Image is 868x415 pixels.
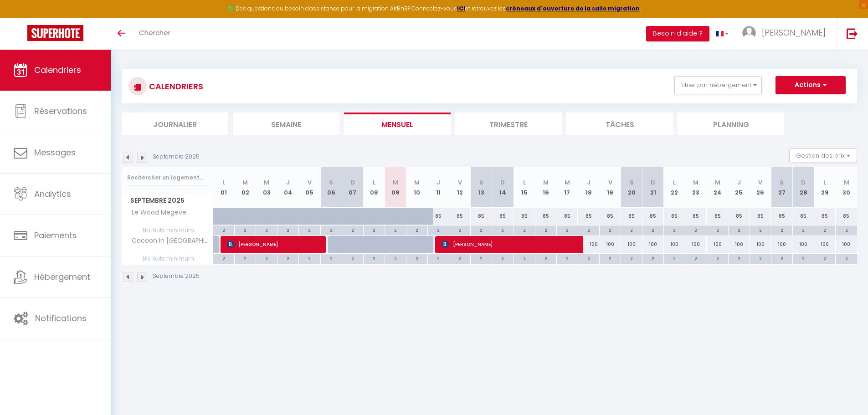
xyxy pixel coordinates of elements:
div: 85 [664,208,685,225]
th: 05 [299,167,320,208]
abbr: J [587,178,591,187]
span: Septembre 2025 [122,194,213,207]
li: Planning [678,113,784,135]
th: 29 [814,167,836,208]
abbr: L [523,178,526,187]
abbr: L [373,178,375,187]
th: 11 [428,167,449,208]
div: 2 [771,225,792,234]
span: Nb Nuits minimum [122,254,213,264]
abbr: L [673,178,676,187]
th: 20 [621,167,642,208]
div: 85 [599,208,621,225]
span: Hébergement [34,271,90,282]
div: 2 [514,254,535,262]
div: 2 [685,254,706,262]
div: 2 [385,254,406,262]
div: 2 [814,254,835,262]
th: 03 [256,167,277,208]
span: Chercher [139,28,170,37]
div: 2 [664,254,685,262]
div: 2 [578,254,599,262]
th: 16 [535,167,556,208]
div: 2 [256,254,277,262]
abbr: L [823,178,826,187]
th: 07 [342,167,363,208]
abbr: D [801,178,806,187]
abbr: V [458,178,462,187]
th: 08 [363,167,385,208]
div: 2 [771,254,792,262]
div: 2 [428,254,449,262]
div: 85 [750,208,771,225]
span: [PERSON_NAME] [227,236,322,253]
div: 85 [814,208,836,225]
div: 2 [299,225,320,234]
th: 13 [471,167,492,208]
abbr: S [780,178,784,187]
th: 18 [578,167,599,208]
span: Paiements [34,230,77,241]
div: 2 [685,225,706,234]
div: 85 [471,208,492,225]
th: 06 [320,167,342,208]
a: ICI [457,5,465,12]
div: 2 [600,254,621,262]
abbr: M [242,178,248,187]
div: 2 [729,254,750,262]
div: 2 [449,254,470,262]
div: 2 [600,225,621,234]
abbr: M [693,178,699,187]
div: 85 [707,208,728,225]
abbr: M [715,178,720,187]
div: 2 [471,225,492,234]
div: 2 [750,254,771,262]
div: 2 [793,225,814,234]
p: Septembre 2025 [153,272,200,281]
div: 85 [771,208,792,225]
p: Septembre 2025 [153,153,200,161]
th: 26 [750,167,771,208]
th: 25 [728,167,750,208]
div: 2 [578,225,599,234]
abbr: J [437,178,440,187]
div: 100 [578,236,599,253]
th: 22 [664,167,685,208]
abbr: S [479,178,483,187]
div: 2 [621,254,642,262]
div: 2 [729,225,750,234]
span: [PERSON_NAME] [442,236,580,253]
div: 100 [728,236,750,253]
th: 23 [685,167,707,208]
input: Rechercher un logement... [127,169,208,186]
div: 100 [642,236,664,253]
abbr: S [329,178,333,187]
th: 02 [235,167,256,208]
span: Le Wood Megeve [123,208,189,218]
div: 2 [642,225,663,234]
img: Super Booking [27,25,83,41]
span: Notifications [35,313,87,324]
abbr: M [393,178,398,187]
div: 2 [256,225,277,234]
abbr: V [308,178,312,187]
div: 2 [642,254,663,262]
li: Tâches [566,113,673,135]
span: Cocoon In [GEOGRAPHIC_DATA] [123,236,215,246]
div: 2 [213,254,234,262]
div: 100 [750,236,771,253]
div: 100 [599,236,621,253]
div: 85 [685,208,707,225]
span: Messages [34,147,76,158]
div: 85 [621,208,642,225]
th: 12 [449,167,471,208]
button: Ouvrir le widget de chat LiveChat [7,4,35,31]
div: 2 [299,254,320,262]
th: 14 [492,167,514,208]
a: Chercher [132,18,177,50]
button: Actions [776,76,846,94]
div: 100 [814,236,836,253]
img: logout [847,28,858,39]
div: 2 [364,254,385,262]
